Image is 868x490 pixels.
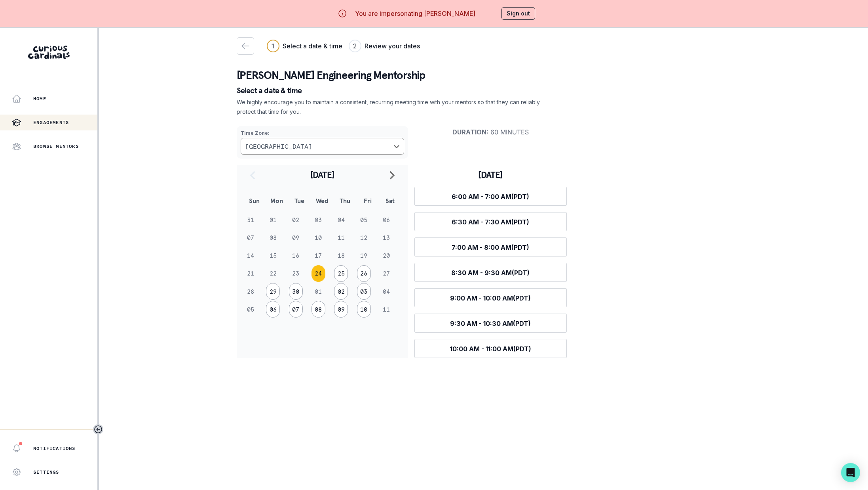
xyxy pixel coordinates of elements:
[414,288,567,307] button: 9:00 AM - 10:00 AM(PDT)
[414,187,567,206] button: 6:00 AM - 7:00 AM(PDT)
[450,320,531,327] span: 9:30 AM - 10:30 AM (PDT)
[241,138,404,155] button: Choose a timezone
[452,243,529,251] span: 7:00 AM - 8:00 AM (PDT)
[311,301,325,318] button: 08
[334,265,348,282] button: 25
[33,96,46,102] p: Home
[334,190,356,211] th: Thu
[334,283,348,300] button: 02
[365,41,420,51] h3: Review your dates
[272,41,274,51] div: 1
[355,9,475,18] p: You are impersonating [PERSON_NAME]
[451,269,530,277] span: 8:30 AM - 9:30 AM (PDT)
[243,190,266,211] th: Sun
[93,424,103,434] button: Toggle sidebar
[357,265,371,282] button: 26
[414,212,567,231] button: 6:30 AM - 7:30 AM(PDT)
[379,190,401,211] th: Sat
[288,190,311,211] th: Tue
[414,314,567,333] button: 9:30 AM - 10:30 AM(PDT)
[28,46,70,59] img: Curious Cardinals Logo
[452,218,529,226] span: 6:30 AM - 7:30 AM (PDT)
[311,265,325,282] button: 24
[33,119,69,126] p: Engagements
[267,40,420,52] div: Progress
[237,67,731,83] p: [PERSON_NAME] Engineering Mentorship
[311,190,333,211] th: Wed
[241,130,270,136] strong: Time Zone :
[266,283,280,300] button: 29
[289,283,303,300] button: 30
[383,165,402,185] button: navigate to next month
[237,98,541,117] p: We highly encourage you to maintain a consistent, recurring meeting time with your mentors so tha...
[414,128,567,136] p: 60 minutes
[450,345,531,353] span: 10:00 AM - 11:00 AM (PDT)
[450,294,531,302] span: 9:00 AM - 10:00 AM (PDT)
[289,301,303,318] button: 07
[262,169,383,180] h2: [DATE]
[266,301,280,318] button: 06
[414,169,567,180] h3: [DATE]
[841,463,860,482] div: Open Intercom Messenger
[353,41,357,51] div: 2
[414,263,567,282] button: 8:30 AM - 9:30 AM(PDT)
[414,339,567,358] button: 10:00 AM - 11:00 AM(PDT)
[357,283,371,300] button: 03
[452,128,488,136] strong: Duration :
[283,41,342,51] h3: Select a date & time
[452,193,529,201] span: 6:00 AM - 7:00 AM (PDT)
[414,237,567,256] button: 7:00 AM - 8:00 AM(PDT)
[357,301,371,318] button: 10
[33,469,59,475] p: Settings
[266,190,288,211] th: Mon
[33,445,76,452] p: Notifications
[501,7,535,20] button: Sign out
[334,301,348,318] button: 09
[356,190,379,211] th: Fri
[237,86,731,94] p: Select a date & time
[33,143,79,149] p: Browse Mentors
